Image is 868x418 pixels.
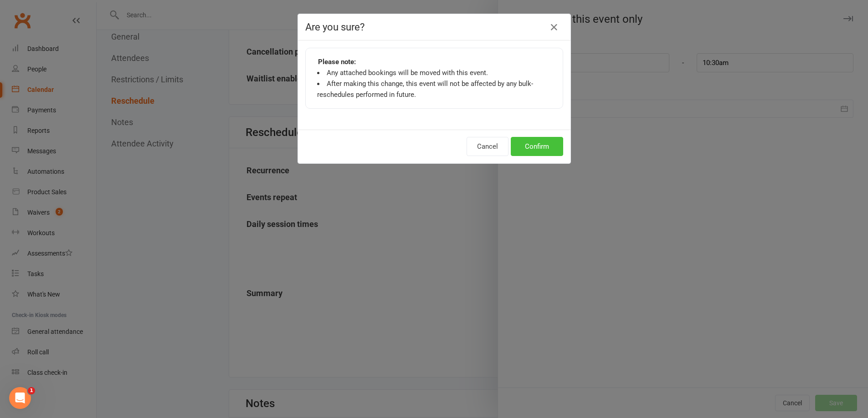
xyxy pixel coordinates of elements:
[467,137,508,156] button: Cancel
[9,387,31,409] iframe: Intercom live chat
[511,137,563,156] button: Confirm
[317,67,551,78] li: Any attached bookings will be moved with this event.
[317,78,551,100] li: After making this change, this event will not be affected by any bulk-reschedules performed in fu...
[318,56,356,67] strong: Please note:
[305,21,563,33] h4: Are you sure?
[28,387,35,394] span: 1
[547,20,561,35] button: Close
